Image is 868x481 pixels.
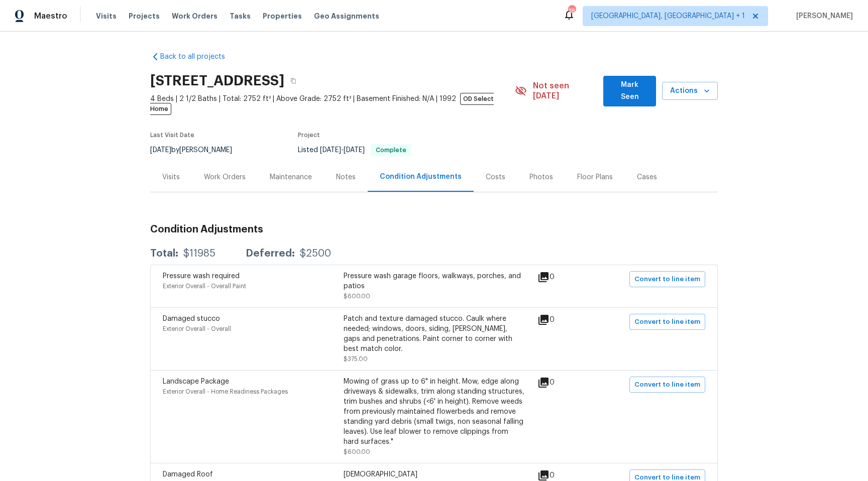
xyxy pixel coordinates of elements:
span: Damaged Roof [163,471,213,478]
span: Last Visit Date [150,132,194,138]
span: Convert to line item [634,379,700,391]
span: Not seen [DATE] [533,81,597,101]
span: Properties [263,11,302,21]
button: Convert to line item [629,377,705,393]
span: Convert to line item [634,274,700,285]
div: Pressure wash garage floors, walkways, porches, and patios [344,271,524,291]
div: Patch and texture damaged stucco. Caulk where needed; windows, doors, siding, [PERSON_NAME], gaps... [344,314,524,354]
span: Exterior Overall - Home Readiness Packages [163,389,288,395]
div: Photos [529,172,553,182]
span: Tasks [230,13,251,20]
span: $375.00 [344,356,368,362]
span: Convert to line item [634,316,700,328]
div: Visits [162,172,180,182]
div: Deferred: [246,249,295,259]
h3: Condition Adjustments [150,224,718,234]
span: Projects [129,11,160,21]
div: Floor Plans [577,172,613,182]
span: Landscape Package [163,378,229,385]
div: $11985 [183,249,215,259]
span: Damaged stucco [163,315,220,322]
div: Condition Adjustments [380,172,462,182]
span: Geo Assignments [314,11,379,21]
button: Actions [662,82,718,100]
button: Mark Seen [603,76,657,106]
span: [DATE] [320,147,341,154]
span: - [320,147,365,154]
span: 4 Beds | 2 1/2 Baths | Total: 2752 ft² | Above Grade: 2752 ft² | Basement Finished: N/A | 1992 [150,94,515,114]
div: Work Orders [204,172,246,182]
div: Cases [637,172,657,182]
div: 0 [537,314,587,326]
a: Back to all projects [150,52,247,62]
span: Actions [670,85,710,97]
div: Mowing of grass up to 6" in height. Mow, edge along driveways & sidewalks, trim along standing st... [344,377,524,447]
span: Mark Seen [611,79,648,103]
span: Complete [372,147,410,153]
span: Exterior Overall - Overall Paint [163,283,246,289]
span: OD Select Home [150,93,494,115]
div: Notes [336,172,356,182]
span: $600.00 [344,293,370,299]
span: Visits [96,11,117,21]
div: 18 [568,6,575,16]
span: [GEOGRAPHIC_DATA], [GEOGRAPHIC_DATA] + 1 [591,11,745,21]
div: 0 [537,271,587,283]
span: $600.00 [344,449,370,455]
h2: [STREET_ADDRESS] [150,76,284,86]
div: 0 [537,377,587,389]
div: Costs [486,172,505,182]
span: Project [298,132,320,138]
span: [DATE] [344,147,365,154]
span: Pressure wash required [163,273,240,280]
span: [PERSON_NAME] [792,11,853,21]
button: Convert to line item [629,271,705,287]
span: [DATE] [150,147,171,154]
span: Work Orders [172,11,218,21]
button: Convert to line item [629,314,705,330]
span: Listed [298,147,411,154]
div: Maintenance [270,172,312,182]
span: Maestro [34,11,67,21]
span: Exterior Overall - Overall [163,326,231,332]
div: Total: [150,249,178,259]
div: $2500 [300,249,331,259]
div: [DEMOGRAPHIC_DATA] [344,469,524,479]
div: by [PERSON_NAME] [150,144,244,156]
